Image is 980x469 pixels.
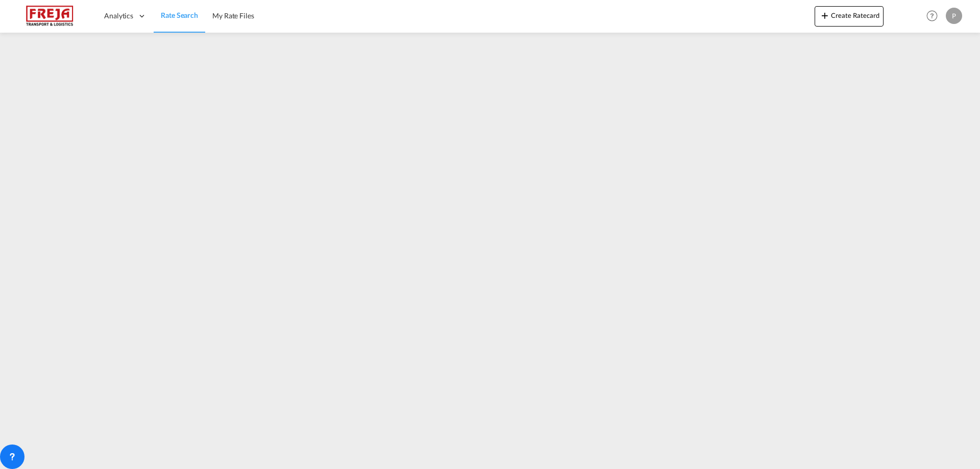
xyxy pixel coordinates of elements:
[819,9,831,21] md-icon: icon-plus 400-fg
[815,6,884,27] button: icon-plus 400-fgCreate Ratecard
[946,8,962,24] div: P
[15,5,84,28] img: 586607c025bf11f083711d99603023e7.png
[161,11,198,19] span: Rate Search
[104,11,133,21] span: Analytics
[923,7,946,26] div: Help
[923,7,941,24] span: Help
[212,11,254,20] span: My Rate Files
